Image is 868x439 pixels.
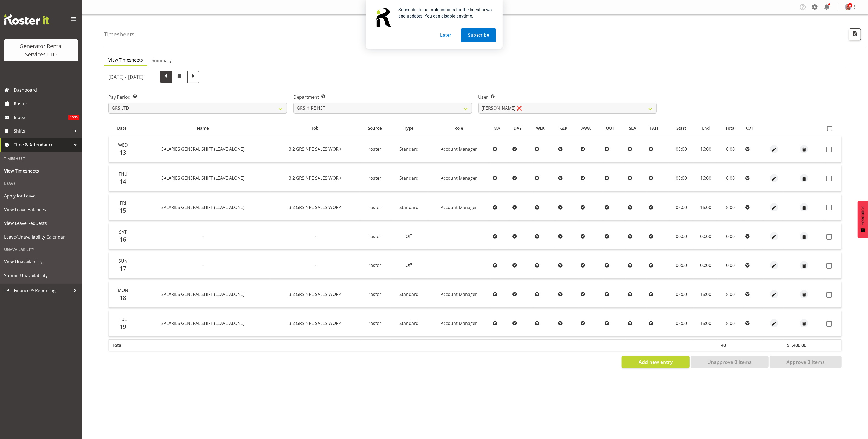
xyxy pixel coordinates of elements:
[108,74,143,80] h5: [DATE] - [DATE]
[4,219,78,227] span: View Leave Requests
[162,291,245,297] span: SALARIES GENERAL SHIFT (LEAVE ALONE)
[10,42,73,59] div: Generator Rental Services LTD
[1,164,81,178] a: View Timesheets
[718,194,743,220] td: 8.00
[391,194,427,220] td: Standard
[718,310,743,336] td: 8.00
[202,233,204,239] span: -
[718,281,743,308] td: 8.00
[441,204,477,210] span: Account Manager
[391,281,427,308] td: Standard
[404,125,414,131] span: Type
[461,28,496,42] button: Subscribe
[120,200,126,206] span: Fri
[669,165,694,191] td: 08:00
[289,320,341,326] span: 3.2 GRS NPE SALES WORK
[315,233,316,239] span: -
[109,339,135,351] th: Total
[494,125,500,131] span: MA
[391,223,427,249] td: Off
[118,142,128,148] span: Wed
[441,175,477,181] span: Account Manager
[197,125,209,131] span: Name
[108,57,143,63] span: View Timesheets
[694,165,718,191] td: 16:00
[694,223,718,249] td: 00:00
[669,194,694,220] td: 08:00
[119,258,128,264] span: Sun
[694,310,718,336] td: 16:00
[120,323,126,330] span: 19
[622,356,689,368] button: Add new entry
[312,125,318,131] span: Job
[4,258,78,266] span: View Unavailability
[784,339,824,351] th: $1,400.00
[368,262,381,268] span: roster
[368,320,381,326] span: roster
[152,57,172,64] span: Summary
[786,358,825,365] span: Approve 0 Items
[746,125,754,131] span: O/T
[860,206,865,225] span: Feedback
[694,281,718,308] td: 16:00
[120,178,126,185] span: 14
[4,205,78,214] span: View Leave Balances
[162,146,245,152] span: SALARIES GENERAL SHIFT (LEAVE ALONE)
[368,233,381,239] span: roster
[394,7,496,19] div: Subscribe to our notifications for the latest news and updates. You can disable anytime.
[718,252,743,278] td: 0.00
[669,281,694,308] td: 08:00
[1,216,81,230] a: View Leave Requests
[514,125,522,131] span: DAY
[289,175,341,181] span: 3.2 GRS NPE SALES WORK
[1,244,81,255] div: Unavailability
[582,125,591,131] span: AWA
[120,236,126,243] span: 16
[694,194,718,220] td: 16:00
[669,252,694,278] td: 00:00
[391,165,427,191] td: Standard
[629,125,636,131] span: SEA
[478,94,657,100] label: User
[1,189,81,203] a: Apply for Leave
[391,136,427,162] td: Standard
[718,339,743,351] th: 40
[677,125,687,131] span: Start
[315,262,316,268] span: -
[691,356,769,368] button: Unapprove 0 Items
[14,286,71,295] span: Finance & Reporting
[606,125,615,131] span: OUT
[718,223,743,249] td: 0.00
[536,125,545,131] span: WEK
[368,204,381,210] span: roster
[117,125,127,131] span: Date
[368,146,381,152] span: roster
[433,28,458,42] button: Later
[1,230,81,244] a: Leave/Unavailability Calendar
[14,127,71,135] span: Shifts
[391,252,427,278] td: Off
[368,125,382,131] span: Source
[1,178,81,189] div: Leave
[639,358,673,365] span: Add new entry
[454,125,463,131] span: Role
[162,320,245,326] span: SALARIES GENERAL SHIFT (LEAVE ALONE)
[202,262,204,268] span: -
[68,115,79,120] span: 1506
[669,223,694,249] td: 00:00
[725,125,736,131] span: Total
[1,153,81,164] div: Timesheet
[1,203,81,216] a: View Leave Balances
[119,316,127,322] span: Tue
[162,175,245,181] span: SALARIES GENERAL SHIFT (LEAVE ALONE)
[120,207,126,214] span: 15
[694,136,718,162] td: 16:00
[441,320,477,326] span: Account Manager
[368,175,381,181] span: roster
[372,7,394,28] img: notification icon
[1,269,81,282] a: Submit Unavailability
[14,86,79,94] span: Dashboard
[707,358,752,365] span: Unapprove 0 Items
[368,291,381,297] span: roster
[120,149,126,156] span: 13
